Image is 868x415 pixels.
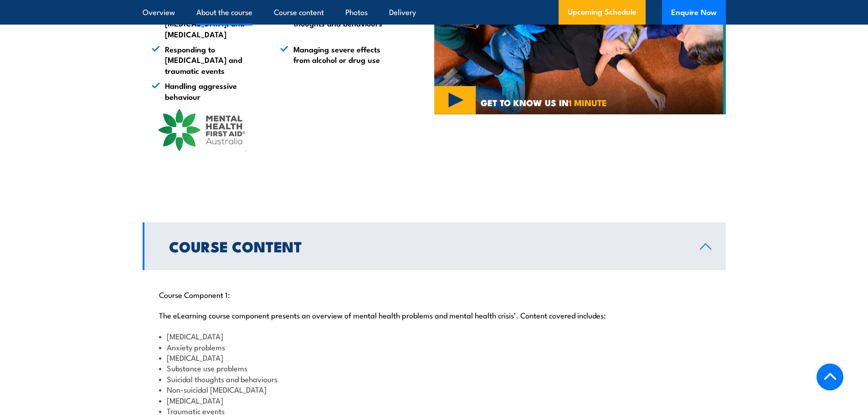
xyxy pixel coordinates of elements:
[159,290,709,299] p: Course Component 1:
[152,44,264,76] li: Responding to [MEDICAL_DATA] and traumatic events
[159,395,709,405] li: [MEDICAL_DATA]
[152,7,264,39] li: Understanding [MEDICAL_DATA], and [MEDICAL_DATA]
[159,352,709,363] li: [MEDICAL_DATA]
[159,363,709,373] li: Substance use problems
[143,222,726,270] a: Course Content
[159,310,709,319] p: The eLearning course component presents an overview of mental health problems and mental health c...
[159,384,709,395] li: Non-suicidal [MEDICAL_DATA]
[159,374,709,384] li: Suicidal thoughts and behaviours
[152,80,264,102] li: Handling aggressive behaviour
[169,240,685,252] h2: Course Content
[280,44,392,76] li: Managing severe effects from alcohol or drug use
[159,342,709,352] li: Anxiety problems
[481,98,607,107] span: GET TO KNOW US IN
[569,96,607,109] strong: 1 MINUTE
[159,331,709,341] li: [MEDICAL_DATA]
